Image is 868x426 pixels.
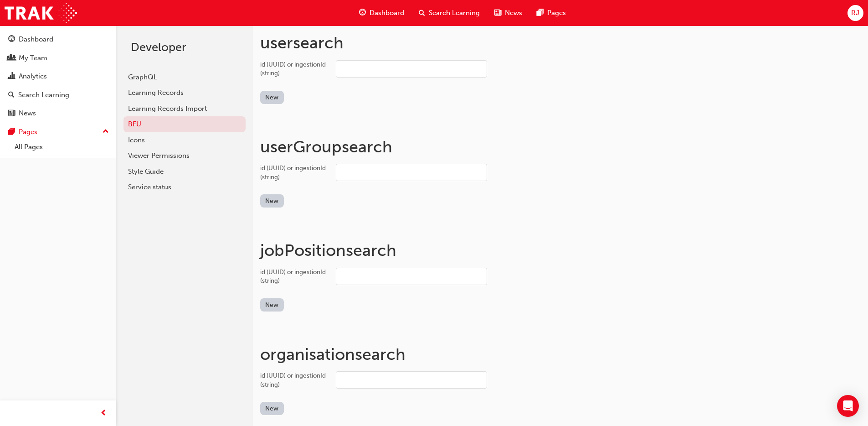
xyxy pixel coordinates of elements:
[260,33,861,53] h1: user search
[537,7,544,19] span: pages-icon
[123,148,246,164] a: Viewer Permissions
[128,88,241,98] div: Learning Records
[487,4,529,22] a: news-iconNews
[123,85,246,101] a: Learning Records
[336,60,487,78] input: id (UUID) or ingestionId (string)
[837,395,859,417] div: Open Intercom Messenger
[103,126,109,138] span: up-icon
[18,90,69,100] div: Search Learning
[123,132,246,148] a: Icons
[352,4,411,22] a: guage-iconDashboard
[505,8,522,18] span: News
[260,137,861,157] h1: userGroup search
[359,7,366,19] span: guage-icon
[128,72,241,83] div: GraphQL
[547,8,566,18] span: Pages
[494,7,501,19] span: news-icon
[19,34,53,45] div: Dashboard
[370,8,404,18] span: Dashboard
[128,182,241,192] div: Service status
[336,268,487,285] input: id (UUID) or ingestionId (string)
[19,108,36,119] div: News
[4,87,113,104] a: Search Learning
[4,29,113,124] button: DashboardMy TeamAnalyticsSearch LearningNews
[260,194,284,208] button: New
[419,7,425,19] span: search-icon
[260,240,861,260] h1: jobPosition search
[8,54,15,62] span: people-icon
[847,5,863,21] button: RJ
[5,3,77,23] img: Trak
[128,166,241,177] div: Style Guide
[4,124,113,140] button: Pages
[123,179,246,195] a: Service status
[851,8,859,18] span: RJ
[123,69,246,85] a: GraphQL
[260,60,329,78] div: id (UUID) or ingestionId (string)
[8,128,15,136] span: pages-icon
[260,402,284,415] button: New
[529,4,573,22] a: pages-iconPages
[260,164,329,182] div: id (UUID) or ingestionId (string)
[8,91,15,99] span: search-icon
[8,109,15,118] span: news-icon
[336,371,487,389] input: id (UUID) or ingestionId (string)
[4,31,113,48] a: Dashboard
[131,40,238,55] h2: Developer
[429,8,480,18] span: Search Learning
[123,101,246,117] a: Learning Records Import
[260,268,329,286] div: id (UUID) or ingestionId (string)
[4,105,113,122] a: News
[4,68,113,85] a: Analytics
[4,50,113,67] a: My Team
[260,371,329,389] div: id (UUID) or ingestionId (string)
[123,164,246,180] a: Style Guide
[128,135,241,145] div: Icons
[260,91,284,104] button: New
[100,408,107,419] span: prev-icon
[123,116,246,132] a: BFU
[128,151,241,161] div: Viewer Permissions
[128,104,241,114] div: Learning Records Import
[336,164,487,181] input: id (UUID) or ingestionId (string)
[260,298,284,312] button: New
[8,73,15,81] span: chart-icon
[19,53,47,63] div: My Team
[11,140,113,154] a: All Pages
[411,4,487,22] a: search-iconSearch Learning
[260,344,861,364] h1: organisation search
[19,127,37,137] div: Pages
[8,36,15,44] span: guage-icon
[19,71,47,82] div: Analytics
